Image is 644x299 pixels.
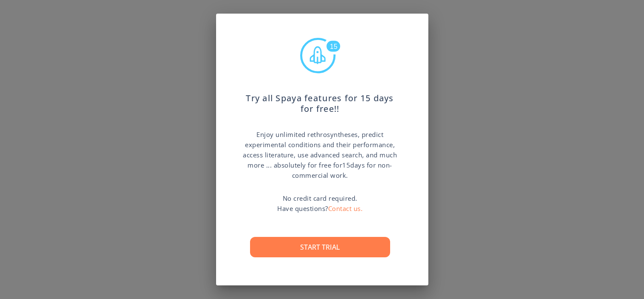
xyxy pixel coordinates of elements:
text: 15 [330,43,337,50]
button: Start trial [250,237,390,257]
p: Try all Spaya features for 15 days for free!! [242,85,399,114]
p: No credit card required. Have questions? [277,193,363,214]
a: Contact us. [328,204,363,213]
p: Enjoy unlimited rethrosyntheses, predict experimental conditions and their performance, access li... [242,129,399,180]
